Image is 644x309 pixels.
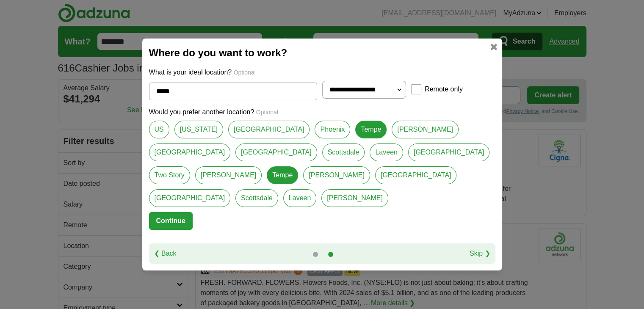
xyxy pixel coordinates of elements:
a: [GEOGRAPHIC_DATA] [149,143,231,161]
a: Tempe [267,166,298,184]
a: [GEOGRAPHIC_DATA] [408,143,490,161]
a: Two Story [149,166,190,184]
a: [GEOGRAPHIC_DATA] [235,143,317,161]
a: [US_STATE] [174,121,223,138]
p: Would you prefer another location? [149,107,495,117]
a: [PERSON_NAME] [392,121,459,138]
a: Skip ❯ [470,248,490,259]
p: What is your ideal location? [149,67,495,77]
a: US [149,121,169,138]
a: Laveen [283,189,317,207]
span: Optional [256,109,278,116]
a: [GEOGRAPHIC_DATA] [375,166,457,184]
h2: Where do you want to work? [149,45,495,61]
a: ❮ Back [154,248,177,259]
a: Phoenix [315,121,350,138]
button: Continue [149,212,193,230]
a: [PERSON_NAME] [303,166,370,184]
a: Scottsdale [322,143,365,161]
a: Scottsdale [235,189,278,207]
a: [PERSON_NAME] [321,189,388,207]
span: Optional [234,69,256,76]
a: [PERSON_NAME] [195,166,262,184]
a: [GEOGRAPHIC_DATA] [149,189,231,207]
a: [GEOGRAPHIC_DATA] [228,121,310,138]
label: Remote only [425,84,463,94]
a: Laveen [370,143,403,161]
a: Tempe [355,121,387,138]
